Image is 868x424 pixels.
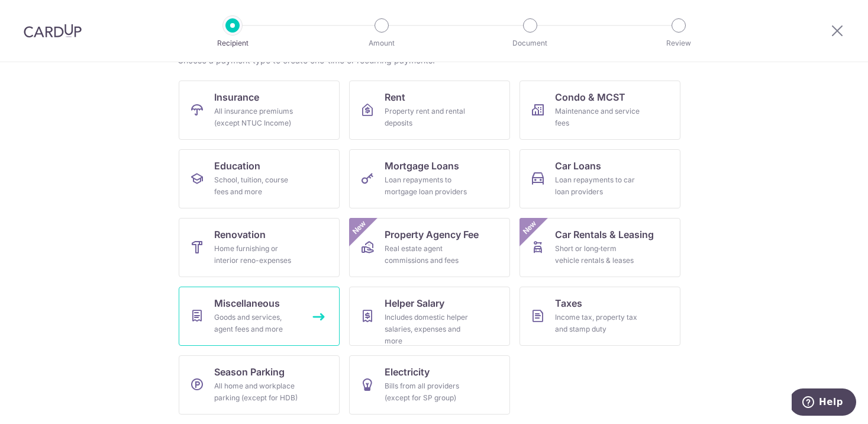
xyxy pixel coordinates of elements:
div: Maintenance and service fees [555,105,640,129]
a: ElectricityBills from all providers (except for SP group) [349,355,510,415]
div: Home furnishing or interior reno-expenses [214,243,299,266]
div: Property rent and rental deposits [385,105,470,129]
a: Car Rentals & LeasingShort or long‑term vehicle rentals & leasesNew [519,218,680,277]
a: Condo & MCSTMaintenance and service fees [519,81,680,140]
span: New [349,218,369,237]
img: CardUp [24,24,82,38]
a: EducationSchool, tuition, course fees and more [179,149,340,208]
div: Loan repayments to mortgage loan providers [385,174,470,198]
span: Taxes [555,296,582,310]
span: New [519,218,539,237]
div: All home and workplace parking (except for HDB) [214,380,299,404]
div: Short or long‑term vehicle rentals & leases [555,243,640,266]
span: Rent [385,90,405,104]
a: Mortgage LoansLoan repayments to mortgage loan providers [349,149,510,208]
iframe: Opens a widget where you can find more information [792,388,856,418]
div: Real estate agent commissions and fees [385,243,470,266]
span: Insurance [214,90,259,104]
div: Loan repayments to car loan providers [555,174,640,198]
span: Condo & MCST [555,90,625,104]
p: Document [486,37,574,49]
span: Season Parking [214,365,285,379]
div: Bills from all providers (except for SP group) [385,380,470,404]
a: Helper SalaryIncludes domestic helper salaries, expenses and more [349,287,510,346]
span: Car Rentals & Leasing [555,227,654,242]
span: Helper Salary [385,296,444,310]
p: Recipient [189,37,276,49]
a: MiscellaneousGoods and services, agent fees and more [179,287,340,346]
a: InsuranceAll insurance premiums (except NTUC Income) [179,81,340,140]
a: RenovationHome furnishing or interior reno-expenses [179,218,340,277]
span: Education [214,159,260,173]
a: Season ParkingAll home and workplace parking (except for HDB) [179,355,340,415]
div: Income tax, property tax and stamp duty [555,311,640,335]
span: Electricity [385,365,430,379]
span: Property Agency Fee [385,227,479,242]
p: Amount [338,37,425,49]
div: Goods and services, agent fees and more [214,311,299,335]
div: All insurance premiums (except NTUC Income) [214,105,299,129]
div: School, tuition, course fees and more [214,174,299,198]
div: Includes domestic helper salaries, expenses and more [385,311,470,347]
a: RentProperty rent and rental deposits [349,81,510,140]
a: Property Agency FeeReal estate agent commissions and feesNew [349,218,510,277]
span: Miscellaneous [214,296,280,310]
a: TaxesIncome tax, property tax and stamp duty [519,287,680,346]
span: Car Loans [555,159,601,173]
span: Renovation [214,227,266,242]
span: Mortgage Loans [385,159,459,173]
p: Review [635,37,722,49]
a: Car LoansLoan repayments to car loan providers [519,149,680,208]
